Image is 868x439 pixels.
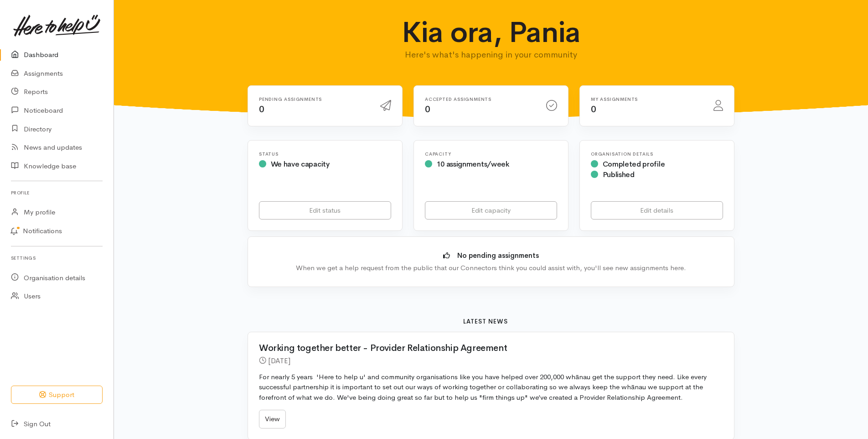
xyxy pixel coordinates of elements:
[425,152,557,157] h6: Capacity
[262,263,720,273] div: When we get a help request from the public that our Connectors think you could assist with, you'l...
[603,170,635,179] span: Published
[314,16,669,48] h1: Kia ora, Pania
[259,410,286,429] a: View
[603,159,665,169] span: Completed profile
[591,201,723,220] a: Edit details
[259,97,369,102] h6: Pending assignments
[271,159,330,169] span: We have capacity
[457,251,539,260] b: No pending assignments
[11,187,103,199] h6: Profile
[591,97,703,102] h6: My assignments
[314,48,669,61] p: Here's what's happening in your community
[437,159,509,169] span: 10 assignments/week
[425,201,557,220] a: Edit capacity
[11,386,103,404] button: Support
[268,356,290,366] time: [DATE]
[259,343,712,353] h2: Working together better - Provider Relationship Agreement
[11,252,103,264] h6: Settings
[463,318,508,325] b: Latest news
[259,104,264,115] span: 0
[591,104,596,115] span: 0
[259,152,391,157] h6: Status
[591,152,723,157] h6: Organisation Details
[425,104,430,115] span: 0
[259,201,391,220] a: Edit status
[259,372,723,403] p: For nearly 5 years 'Here to help u' and community organisations like you have helped over 200,000...
[425,97,535,102] h6: Accepted assignments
